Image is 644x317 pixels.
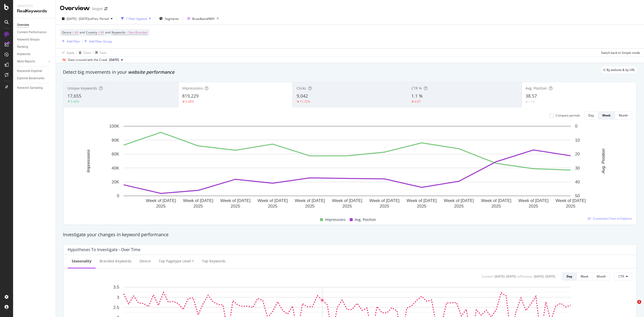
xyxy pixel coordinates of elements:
div: Clear [84,51,91,55]
text: Week of [DATE] [369,198,399,203]
text: Week of [DATE] [295,198,325,203]
div: 6.08% [185,99,194,104]
text: 2025 [156,204,166,209]
span: Impressions [182,86,203,91]
div: Add Filter [67,39,80,44]
button: 1 Filter Applied [119,15,153,23]
text: 2.5 [113,305,119,310]
div: Singtel [92,6,102,11]
div: Day [567,274,572,279]
div: Week [581,274,588,279]
text: 3 [117,295,119,300]
text: Week of [DATE] [183,198,213,203]
span: Device [62,30,71,34]
div: 11.72% [300,99,310,104]
span: All [75,29,78,36]
button: Week [577,272,593,281]
div: Week [602,113,611,117]
text: 80K [112,138,119,143]
div: 5.42% [71,99,79,104]
text: 2025 [342,204,352,209]
span: = [126,30,128,34]
div: Broadband/WiFi [192,17,215,21]
div: Content Performance [17,30,46,35]
text: 60K [112,152,119,156]
div: Apply [67,51,74,55]
div: Seasonality [72,259,92,264]
span: CTR [618,274,624,279]
text: 2025 [417,204,426,209]
div: Branded Keywords [100,259,132,264]
div: Overview [60,4,90,13]
button: Month [593,272,610,281]
button: Month [615,111,632,120]
div: Keywords [17,52,30,57]
div: Current: [482,274,494,279]
span: CTR % [411,86,422,91]
button: Add Filter Group [82,38,112,44]
text: 2025 [231,204,240,209]
div: Device [140,259,151,264]
button: Segments [157,15,181,23]
div: Explorer Bookmarks [17,76,44,81]
span: = [98,30,100,34]
div: 1.39 [529,100,535,104]
text: Avg. Position [601,149,606,174]
button: [DATE] - [DATE]vsPrev. Period [60,15,115,23]
text: Week of [DATE] [555,198,586,203]
button: Broadband/WiFi [185,15,221,23]
svg: A chart. [68,124,627,211]
text: 30 [575,166,580,171]
span: Non-Branded [129,29,147,36]
a: Keyword Sampling [17,85,52,91]
text: 2025 [380,204,389,209]
div: Compare periods [556,113,580,117]
div: Month [597,274,606,279]
text: 3.5 [113,285,119,290]
div: Month [619,113,628,117]
span: 17,655 [67,93,81,99]
div: Top pagetype Level 1 [159,259,194,264]
span: = [72,30,74,34]
div: Day [588,113,594,117]
a: Keyword Groups [17,37,52,42]
span: 819,229 [182,93,198,99]
div: 1 Filter Applied [126,17,147,21]
text: 0 [575,124,577,129]
span: [DATE] - [DATE] [67,17,89,21]
div: Analytics [17,4,52,8]
span: Clicks [297,86,306,91]
text: 100K [109,124,119,129]
div: Ranking [17,44,28,50]
div: Top Keywords [202,259,226,264]
span: 1.1 % [411,93,423,99]
img: Equal [526,101,528,103]
iframe: Intercom live chat [627,300,639,312]
div: arrow-right-arrow-left [104,7,107,11]
div: Keywords Explorer [17,68,42,74]
text: Week of [DATE] [332,198,362,203]
button: Day [584,111,598,120]
a: Keywords Explorer [17,68,52,74]
text: 40 [575,180,580,184]
text: 2025 [566,204,576,209]
a: Keywords [17,52,52,57]
text: Week of [DATE] [146,198,176,203]
button: Clear [77,49,91,57]
span: All [100,29,104,36]
text: 40K [112,166,119,171]
a: Ranking [17,44,52,50]
button: Day [562,272,577,281]
text: Week of [DATE] [518,198,548,203]
a: Overview [17,22,52,28]
button: CTR [614,272,632,281]
span: 38.57 [526,93,537,99]
a: More Reports [17,59,47,64]
text: 2025 [529,204,538,209]
text: Impressions [86,149,91,173]
div: [DATE] - [DATE] [534,274,555,279]
div: legacy label [601,66,637,73]
text: 2025 [454,204,464,209]
button: Apply [60,49,74,57]
span: Impressions [325,217,346,223]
